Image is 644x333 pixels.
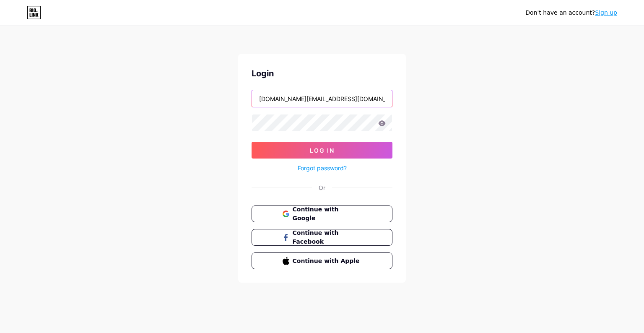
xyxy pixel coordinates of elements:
div: Login [252,67,392,80]
button: Log In [252,142,392,159]
span: Log In [310,147,335,154]
input: Username [252,90,392,107]
a: Forgot password? [298,164,347,172]
button: Continue with Apple [252,252,392,269]
button: Continue with Facebook [252,229,392,246]
span: Continue with Apple [293,257,362,265]
div: Or [319,183,325,192]
button: Continue with Google [252,206,392,222]
div: Don't have an account? [525,8,617,17]
span: Continue with Google [293,205,362,223]
span: Continue with Facebook [293,229,362,246]
a: Sign up [595,9,617,16]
